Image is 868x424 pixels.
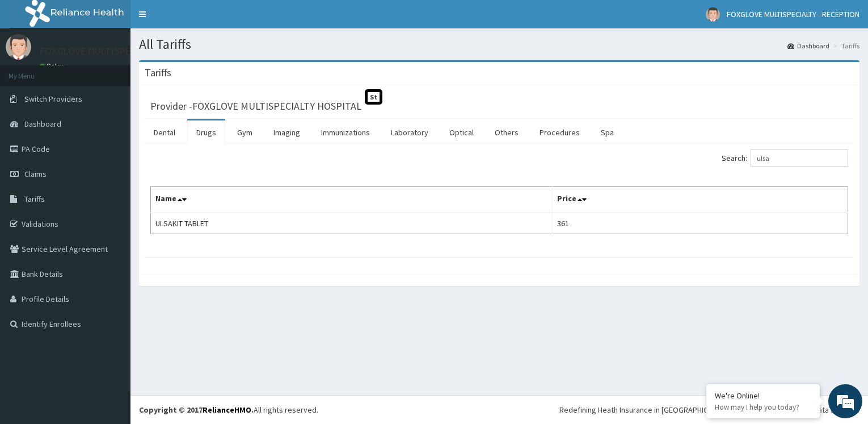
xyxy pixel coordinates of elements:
img: User Image [6,34,31,60]
a: Dental [145,120,184,144]
a: Dashboard [787,41,829,51]
div: Redefining Heath Insurance in [GEOGRAPHIC_DATA] using Telemedicine and Data Science! [559,404,859,415]
a: Procedures [530,120,589,144]
div: We're Online! [715,390,811,401]
a: Immunizations [312,120,379,144]
label: Search: [722,149,848,167]
footer: All rights reserved. [130,395,868,424]
a: Optical [440,120,483,144]
span: Switch Providers [24,94,82,104]
h3: Tariffs [145,68,171,78]
td: ULSAKIT TABLET [151,213,553,234]
p: FOXGLOVE MULTISPECIALTY - RECEPTION [40,46,218,56]
span: Tariffs [24,194,45,204]
strong: Copyright © 2017 . [139,405,254,415]
td: 361 [552,213,848,234]
li: Tariffs [831,41,859,51]
h1: All Tariffs [139,37,859,52]
p: How may I help you today? [715,402,811,412]
span: Dashboard [24,119,61,129]
input: Search: [751,149,848,167]
a: Spa [592,120,623,144]
a: Laboratory [382,120,437,144]
a: Online [40,62,67,70]
a: RelianceHMO [203,405,251,415]
span: St [365,89,382,105]
a: Imaging [264,120,309,144]
span: FOXGLOVE MULTISPECIALTY - RECEPTION [727,9,859,19]
span: Claims [24,169,47,179]
th: Name [151,187,553,213]
th: Price [552,187,848,213]
a: Others [486,120,528,144]
a: Drugs [187,120,225,144]
img: User Image [706,7,720,22]
h3: Provider - FOXGLOVE MULTISPECIALTY HOSPITAL [150,101,361,111]
a: Gym [228,120,262,144]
